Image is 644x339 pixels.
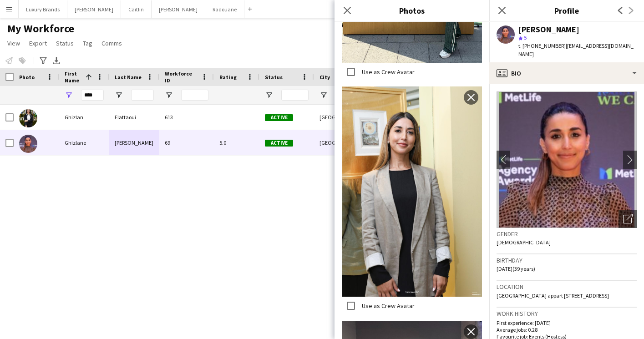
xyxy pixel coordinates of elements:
[497,91,637,228] img: Crew avatar or photo
[335,5,489,16] h3: Photos
[360,68,415,76] label: Use as Crew Avatar
[52,37,77,49] a: Status
[497,256,637,264] h3: Birthday
[497,265,535,272] span: [DATE] (39 years)
[115,91,123,99] button: Open Filter Menu
[81,90,104,101] input: First Name Filter Input
[19,109,37,127] img: Ghizlan Elattaoui
[342,86,482,297] img: Crew photo 1129813
[518,42,634,57] span: | [EMAIL_ADDRESS][DOMAIN_NAME]
[524,34,527,41] span: 5
[265,91,273,99] button: Open Filter Menu
[19,74,35,81] span: Photo
[131,90,154,101] input: Last Name Filter Input
[83,39,92,47] span: Tag
[314,105,369,130] div: [GEOGRAPHIC_DATA]
[109,105,159,130] div: Elattaoui
[281,90,309,101] input: Status Filter Input
[59,130,109,155] div: Ghizlane
[56,39,74,47] span: Status
[497,239,551,246] span: [DEMOGRAPHIC_DATA]
[115,74,142,81] span: Last Name
[165,91,173,99] button: Open Filter Menu
[489,5,644,16] h3: Profile
[51,55,62,66] app-action-btn: Export XLSX
[497,319,637,326] p: First experience: [DATE]
[219,74,237,81] span: Rating
[121,0,152,18] button: Caitlin
[101,39,122,47] span: Comms
[109,130,159,155] div: [PERSON_NAME]
[65,70,82,84] span: First Name
[497,292,609,299] span: [GEOGRAPHIC_DATA] appart [STREET_ADDRESS]
[159,130,214,155] div: 69
[159,105,214,130] div: 613
[79,37,96,49] a: Tag
[518,25,579,34] div: [PERSON_NAME]
[497,230,637,238] h3: Gender
[67,0,121,18] button: [PERSON_NAME]
[65,91,73,99] button: Open Filter Menu
[619,210,637,228] div: Open photos pop-in
[360,302,415,310] label: Use as Crew Avatar
[497,309,637,318] h3: Work history
[265,140,293,147] span: Active
[19,0,67,18] button: Luxury Brands
[314,130,369,155] div: [GEOGRAPHIC_DATA]
[165,70,198,84] span: Workforce ID
[265,114,293,121] span: Active
[497,326,637,333] p: Average jobs: 0.28
[7,39,20,47] span: View
[59,105,109,130] div: Ghizlan
[98,37,126,49] a: Comms
[265,74,283,81] span: Status
[489,62,644,84] div: Bio
[181,90,208,101] input: Workforce ID Filter Input
[7,22,74,35] span: My Workforce
[319,74,330,81] span: City
[205,0,244,18] button: Radouane
[19,135,37,153] img: Ghizlane Abdelmoumine
[152,0,205,18] button: [PERSON_NAME]
[4,37,24,49] a: View
[319,91,328,99] button: Open Filter Menu
[29,39,47,47] span: Export
[518,42,566,49] span: t. [PHONE_NUMBER]
[497,283,637,291] h3: Location
[25,37,51,49] a: Export
[214,130,259,155] div: 5.0
[38,55,49,66] app-action-btn: Advanced filters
